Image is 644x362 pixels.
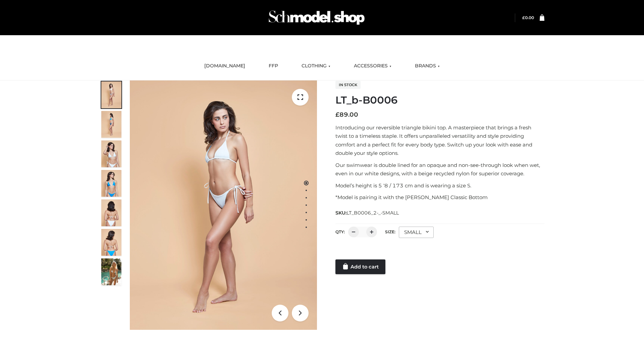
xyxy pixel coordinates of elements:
[522,15,525,20] span: £
[410,59,445,73] a: BRANDS
[101,199,121,226] img: ArielClassicBikiniTop_CloudNine_AzureSky_OW114ECO_7-scaled.jpg
[335,111,358,118] bdi: 89.00
[335,111,339,118] span: £
[335,181,544,190] p: Model’s height is 5 ‘8 / 173 cm and is wearing a size S.
[399,227,434,238] div: SMALL
[101,229,121,256] img: ArielClassicBikiniTop_CloudNine_AzureSky_OW114ECO_8-scaled.jpg
[101,81,121,108] img: ArielClassicBikiniTop_CloudNine_AzureSky_OW114ECO_1-scaled.jpg
[335,193,544,202] p: *Model is pairing it with the [PERSON_NAME] Classic Bottom
[335,259,385,274] a: Add to cart
[335,94,544,106] h1: LT_b-B0006
[335,123,544,158] p: Introducing our reversible triangle bikini top. A masterpiece that brings a fresh twist to a time...
[297,59,335,73] a: CLOTHING
[264,59,283,73] a: FFP
[101,140,121,167] img: ArielClassicBikiniTop_CloudNine_AzureSky_OW114ECO_3-scaled.jpg
[101,258,121,285] img: Arieltop_CloudNine_AzureSky2.jpg
[522,15,534,20] a: £0.00
[349,59,396,73] a: ACCESSORIES
[335,229,345,234] label: QTY:
[335,81,361,89] span: In stock
[266,4,367,31] img: Schmodel Admin 964
[346,210,399,216] span: LT_B0006_2-_-SMALL
[130,80,317,330] img: ArielClassicBikiniTop_CloudNine_AzureSky_OW114ECO_1
[101,111,121,138] img: ArielClassicBikiniTop_CloudNine_AzureSky_OW114ECO_2-scaled.jpg
[385,229,395,234] label: Size:
[522,15,534,20] bdi: 0.00
[335,161,544,178] p: Our swimwear is double lined for an opaque and non-see-through look when wet, even in our white d...
[199,59,250,73] a: [DOMAIN_NAME]
[335,209,399,217] span: SKU:
[101,170,121,197] img: ArielClassicBikiniTop_CloudNine_AzureSky_OW114ECO_4-scaled.jpg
